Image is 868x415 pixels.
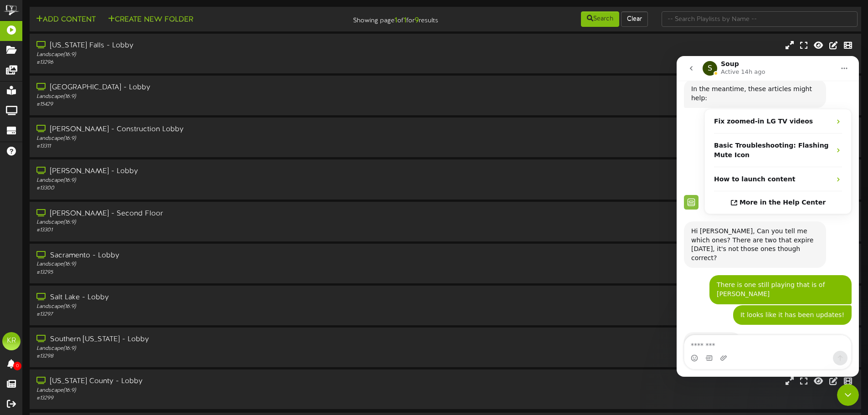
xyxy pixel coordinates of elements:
div: [PERSON_NAME] - Lobby [36,166,369,177]
strong: 9 [415,16,419,25]
button: Create New Folder [105,14,196,26]
button: Clear [621,11,648,27]
div: Landscape ( 16:9 ) [36,219,369,226]
div: [PERSON_NAME] - Construction Lobby [36,124,369,135]
div: [PERSON_NAME] - Second Floor [36,209,369,219]
button: Add Content [33,14,98,26]
div: Landscape ( 16:9 ) [36,177,369,184]
div: # 13300 [36,184,369,192]
div: Landscape ( 16:9 ) [36,51,369,59]
div: # 13296 [36,59,369,67]
div: # 13298 [36,353,369,360]
div: Landscape ( 16:9 ) [36,261,369,268]
div: Landscape ( 16:9 ) [36,387,369,395]
span: 0 [13,362,21,370]
div: Landscape ( 16:9 ) [36,345,369,353]
div: # 15429 [36,101,369,108]
iframe: Intercom live chat [837,384,859,406]
div: # 13299 [36,395,369,402]
div: [US_STATE] County - Lobby [36,376,369,387]
div: # 13297 [36,311,369,318]
strong: 1 [395,16,397,25]
iframe: Intercom live chat [677,56,859,377]
div: [GEOGRAPHIC_DATA] - Lobby [36,82,369,93]
div: Landscape ( 16:9 ) [36,135,369,143]
strong: 1 [404,16,406,25]
div: Landscape ( 16:9 ) [36,303,369,311]
div: Showing page of for results [306,10,445,26]
div: Southern [US_STATE] - Lobby [36,334,369,345]
div: Landscape ( 16:9 ) [36,93,369,101]
div: # 13301 [36,226,369,234]
div: # 13311 [36,143,369,150]
div: Salt Lake - Lobby [36,292,369,303]
div: # 13295 [36,269,369,277]
button: Search [581,11,619,27]
div: [US_STATE] Falls - Lobby [36,41,369,51]
input: -- Search Playlists by Name -- [662,11,858,27]
div: KR [2,332,21,350]
div: Sacramento - Lobby [36,251,369,261]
